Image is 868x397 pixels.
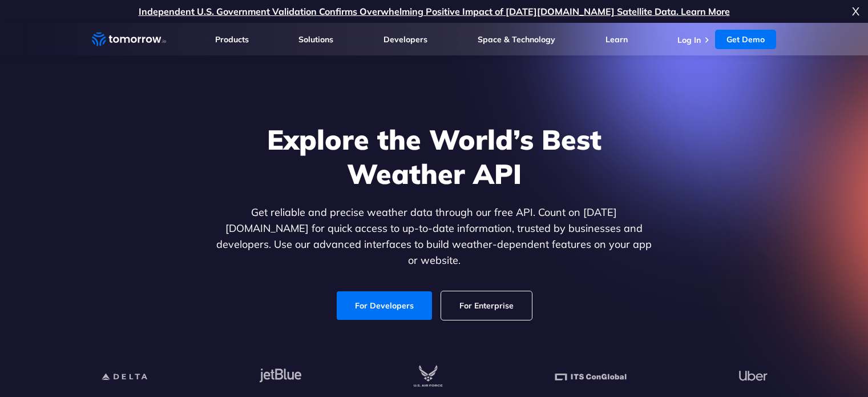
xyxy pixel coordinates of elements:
h1: Explore the World’s Best Weather API [214,122,655,191]
a: Get Demo [715,30,776,49]
a: For Enterprise [441,291,532,320]
a: For Developers [337,291,432,320]
a: Log In [677,35,701,45]
a: Home link [92,31,166,48]
a: Independent U.S. Government Validation Confirms Overwhelming Positive Impact of [DATE][DOMAIN_NAM... [139,6,730,17]
a: Learn [605,34,628,45]
a: Solutions [298,34,333,45]
p: Get reliable and precise weather data through our free API. Count on [DATE][DOMAIN_NAME] for quic... [214,204,655,268]
a: Products [215,34,249,45]
a: Space & Technology [478,34,555,45]
a: Developers [383,34,427,45]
